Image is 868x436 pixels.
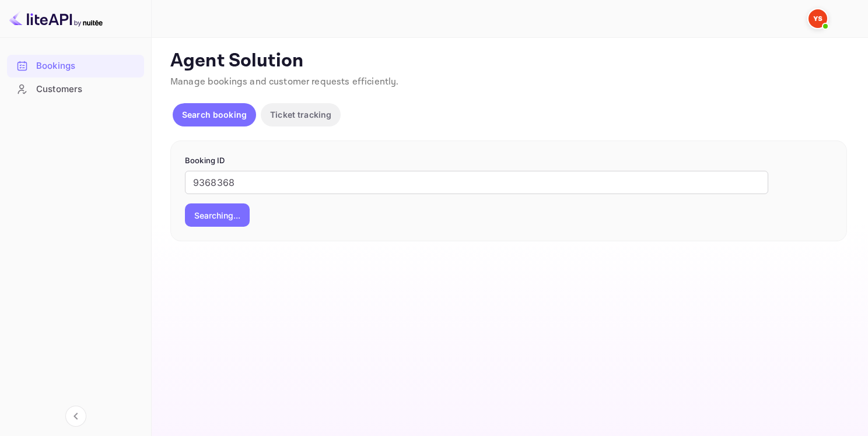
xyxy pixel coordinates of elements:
div: Bookings [7,55,144,78]
p: Booking ID [185,155,832,167]
div: Bookings [36,59,138,73]
div: Customers [36,83,138,96]
img: LiteAPI logo [9,9,103,28]
a: Bookings [7,55,144,76]
button: Collapse navigation [65,406,86,427]
p: Ticket tracking [270,108,331,121]
button: Searching... [185,203,250,227]
a: Customers [7,78,144,100]
p: Search booking [182,108,247,121]
div: Customers [7,78,144,101]
img: Yandex Support [808,9,827,28]
p: Agent Solution [170,50,847,73]
span: Manage bookings and customer requests efficiently. [170,76,399,88]
input: Enter Booking ID (e.g., 63782194) [185,171,768,194]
